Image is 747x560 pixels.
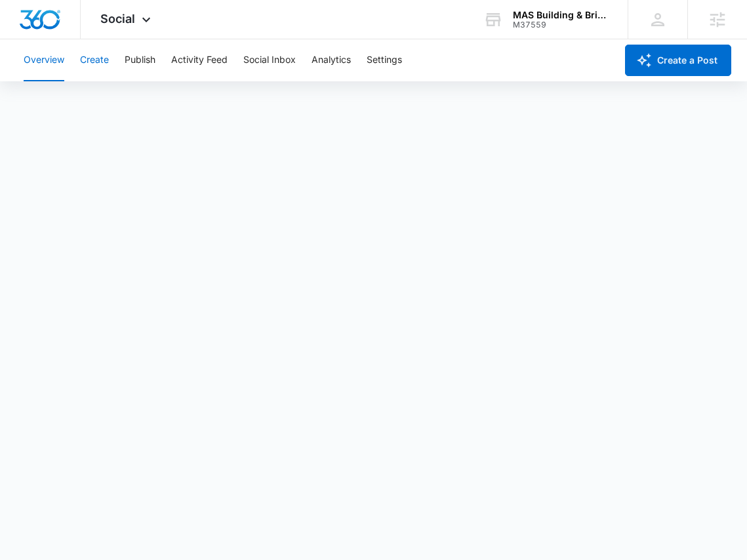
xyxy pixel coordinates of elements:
button: Analytics [312,39,351,81]
button: Create [80,39,109,81]
button: Settings [367,39,402,81]
button: Social Inbox [243,39,296,81]
button: Activity Feed [171,39,228,81]
span: Social [100,12,135,26]
button: Publish [125,39,155,81]
div: account name [513,10,609,20]
button: Overview [24,39,64,81]
button: Create a Post [625,45,731,76]
div: account id [513,20,609,30]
